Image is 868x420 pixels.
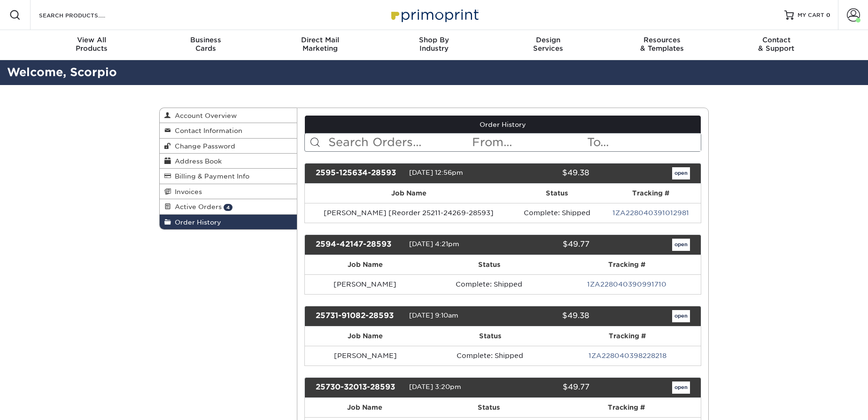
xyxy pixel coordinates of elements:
a: Account Overview [160,108,297,123]
span: Address Book [171,157,222,165]
span: [DATE] 4:21pm [409,240,459,248]
a: open [672,167,690,179]
td: Complete: Shipped [513,203,601,223]
div: 25730-32013-28593 [309,381,409,394]
span: Shop By [377,36,491,44]
a: Invoices [160,184,297,199]
td: [PERSON_NAME] [305,274,426,294]
th: Job Name [305,327,426,346]
span: Resources [605,36,719,44]
span: MY CART [798,11,824,19]
a: 1ZA228040391012981 [612,209,689,217]
td: [PERSON_NAME] [Reorder 25211-24269-28593] [305,203,513,223]
span: Change Password [171,142,235,150]
span: Contact Information [171,127,242,134]
a: open [672,239,690,251]
th: Tracking # [552,398,701,417]
a: Change Password [160,139,297,154]
a: Order History [305,116,701,133]
span: Design [491,36,605,44]
input: From... [471,133,586,151]
th: Tracking # [554,327,701,346]
span: [DATE] 3:20pm [409,383,461,390]
span: Order History [171,218,221,226]
div: & Templates [605,36,719,53]
div: & Support [719,36,833,53]
div: $49.38 [496,310,596,322]
a: View AllProducts [35,30,149,60]
div: $49.38 [496,167,596,179]
a: open [672,381,690,394]
span: Invoices [171,188,202,195]
th: Status [426,327,554,346]
th: Status [513,184,601,203]
th: Status [425,398,552,417]
a: Contact Information [160,123,297,138]
span: Direct Mail [263,36,377,44]
span: View All [35,36,149,44]
a: Address Book [160,154,297,169]
div: $49.77 [496,381,596,394]
td: Complete: Shipped [426,274,553,294]
th: Tracking # [601,184,701,203]
div: $49.77 [496,239,596,251]
input: To... [586,133,701,151]
th: Job Name [305,184,513,203]
a: BusinessCards [149,30,263,60]
span: Contact [719,36,833,44]
a: 1ZA228040390991710 [587,280,666,288]
a: Order History [160,215,297,229]
a: Billing & Payment Info [160,169,297,184]
a: DesignServices [491,30,605,60]
div: Industry [377,36,491,53]
a: open [672,310,690,322]
div: Services [491,36,605,53]
span: Account Overview [171,112,237,119]
span: 4 [224,204,232,211]
a: Direct MailMarketing [263,30,377,60]
div: 2595-125634-28593 [309,167,409,179]
span: 0 [826,12,830,18]
span: Business [149,36,263,44]
th: Job Name [305,398,426,417]
span: [DATE] 12:56pm [409,169,463,176]
div: 25731-91082-28593 [309,310,409,322]
div: Cards [149,36,263,53]
a: Shop ByIndustry [377,30,491,60]
div: Products [35,36,149,53]
td: Complete: Shipped [426,346,554,366]
div: 2594-42147-28593 [309,239,409,251]
span: Billing & Payment Info [171,172,249,180]
input: SEARCH PRODUCTS..... [38,9,130,21]
td: [PERSON_NAME] [305,346,426,366]
input: Search Orders... [327,133,472,151]
span: Active Orders [171,203,222,210]
a: Resources& Templates [605,30,719,60]
a: Active Orders 4 [160,199,297,214]
th: Job Name [305,255,426,274]
a: 1ZA228040398228218 [589,352,666,359]
div: Marketing [263,36,377,53]
img: Primoprint [387,5,481,25]
th: Status [426,255,553,274]
a: Contact& Support [719,30,833,60]
th: Tracking # [552,255,701,274]
span: [DATE] 9:10am [409,311,458,319]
